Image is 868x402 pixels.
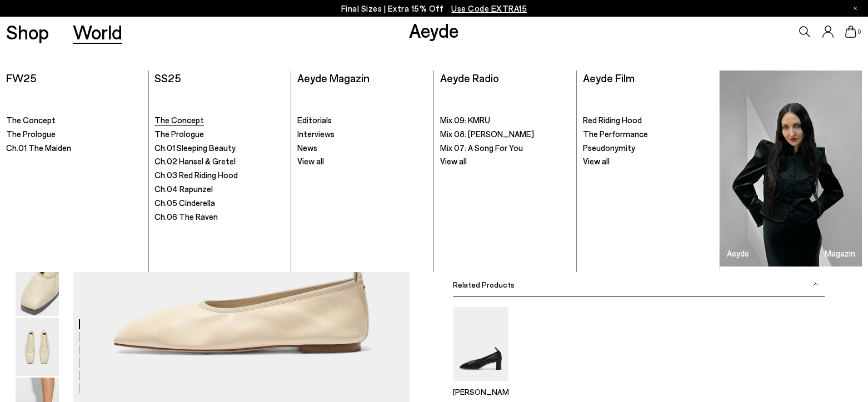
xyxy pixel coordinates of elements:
[73,22,122,42] a: World
[825,249,855,258] h3: Magazin
[409,18,459,42] a: Aeyde
[297,156,324,166] span: View all
[453,280,515,289] span: Related Products
[451,3,527,13] span: Navigate to /collections/ss25-final-sizes
[440,143,570,154] a: Mix 07: A Song For You
[6,129,56,139] span: The Prologue
[297,129,335,139] span: Interviews
[6,129,142,140] a: The Prologue
[154,143,236,153] span: Ch.01 Sleeping Beauty
[154,184,213,194] span: Ch.04 Rapunzel
[154,115,285,126] a: The Concept
[6,115,142,126] a: The Concept
[440,129,534,139] span: Mix 08: [PERSON_NAME]
[154,212,218,222] span: Ch.06 The Raven
[453,387,508,396] p: [PERSON_NAME]
[154,212,285,223] a: Ch.06 The Raven
[297,143,317,153] span: News
[297,156,427,167] a: View all
[154,129,204,139] span: The Prologue
[154,184,285,195] a: Ch.04 Rapunzel
[154,170,238,180] span: Ch.03 Red Riding Hood
[727,249,749,258] h3: Aeyde
[297,115,332,125] span: Editorials
[583,71,635,84] a: Aeyde Film
[583,115,714,126] a: Red Riding Hood
[341,2,527,16] p: Final Sizes | Extra 15% Off
[154,198,285,209] a: Ch.05 Cinderella
[440,156,570,167] a: View all
[154,156,236,166] span: Ch.02 Hansel & Gretel
[154,156,285,167] a: Ch.02 Hansel & Gretel
[440,156,467,166] span: View all
[813,282,819,287] img: svg%3E
[856,29,862,35] span: 0
[583,129,714,140] a: The Performance
[845,26,856,38] a: 0
[154,129,285,140] a: The Prologue
[583,143,714,154] a: Pseudonymity
[6,71,37,84] a: FW25
[6,115,56,125] span: The Concept
[453,373,508,396] a: Narissa Ruched Pumps [PERSON_NAME]
[297,129,427,140] a: Interviews
[6,143,71,153] span: Ch.01 The Maiden
[583,156,610,166] span: View all
[440,143,523,153] span: Mix 07: A Song For You
[297,143,427,154] a: News
[583,156,714,167] a: View all
[154,198,215,208] span: Ch.05 Cinderella
[154,143,285,154] a: Ch.01 Sleeping Beauty
[583,129,648,139] span: The Performance
[440,115,570,126] a: Mix 09: KMRU
[720,71,862,266] a: Aeyde Magazin
[583,143,635,153] span: Pseudonymity
[440,71,499,84] a: Aeyde Radio
[154,71,181,84] a: SS25
[440,129,570,140] a: Mix 08: [PERSON_NAME]
[16,318,59,376] img: Nomi Ruched Flats - Image 5
[297,115,427,126] a: Editorials
[583,115,642,125] span: Red Riding Hood
[6,22,49,42] a: Shop
[297,71,370,84] a: Aeyde Magazin
[440,115,490,125] span: Mix 09: KMRU
[16,258,59,316] img: Nomi Ruched Flats - Image 4
[154,170,285,181] a: Ch.03 Red Riding Hood
[154,115,204,125] span: The Concept
[453,307,508,381] img: Narissa Ruched Pumps
[720,71,862,266] img: X-exploration-v2_1_900x.png
[6,143,142,154] a: Ch.01 The Maiden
